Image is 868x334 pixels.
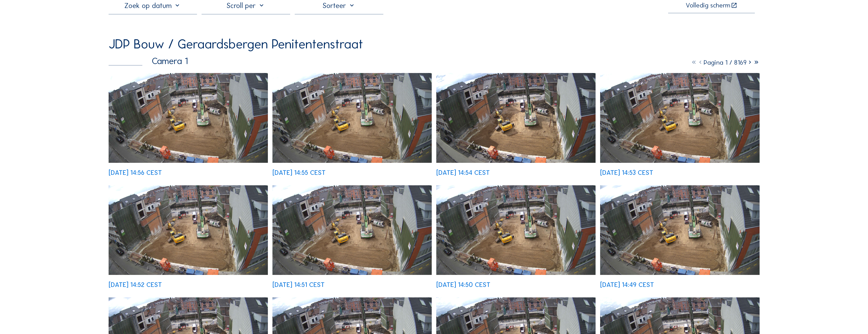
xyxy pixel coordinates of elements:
[272,169,326,176] div: [DATE] 14:55 CEST
[109,57,188,66] div: Camera 1
[109,73,268,163] img: image_52733361
[272,282,325,288] div: [DATE] 14:51 CEST
[272,185,432,275] img: image_52733226
[272,73,432,163] img: image_52733273
[600,73,759,163] img: image_52733234
[109,185,268,275] img: image_52733227
[600,169,653,176] div: [DATE] 14:53 CEST
[704,59,747,66] span: Pagina 1 / 8169
[109,169,162,176] div: [DATE] 14:56 CEST
[436,73,596,163] img: image_52733262
[436,169,490,176] div: [DATE] 14:54 CEST
[686,2,730,9] div: Volledig scherm
[436,185,596,275] img: image_52733167
[109,1,197,10] input: Zoek op datum 󰅀
[600,282,654,288] div: [DATE] 14:49 CEST
[109,38,363,51] div: JDP Bouw / Geraardsbergen Penitentenstraat
[436,282,490,288] div: [DATE] 14:50 CEST
[600,185,759,275] img: image_52733102
[109,282,162,288] div: [DATE] 14:52 CEST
